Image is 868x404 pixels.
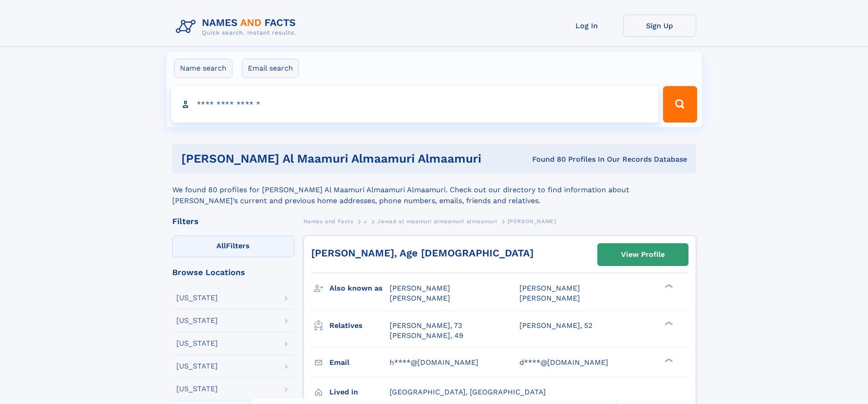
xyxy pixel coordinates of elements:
[176,317,218,324] div: [US_STATE]
[311,247,534,259] a: [PERSON_NAME], Age [DEMOGRAPHIC_DATA]
[172,268,294,276] div: Browse Locations
[390,284,450,292] span: [PERSON_NAME]
[508,218,556,225] span: [PERSON_NAME]
[174,59,232,78] label: Name search
[598,244,688,266] a: View Profile
[507,154,687,164] div: Found 80 Profiles In Our Records Database
[181,153,507,164] h1: [PERSON_NAME] Al Maamuri Almaamuri Almaamuri
[172,15,303,39] img: Logo Names and Facts
[390,331,463,341] a: [PERSON_NAME], 49
[663,283,673,289] div: ❯
[176,340,218,347] div: [US_STATE]
[172,174,696,206] div: We found 80 profiles for [PERSON_NAME] Al Maamuri Almaamuri Almaamuri. Check out our directory to...
[329,281,390,296] h3: Also known as
[303,215,354,227] a: Names and Facts
[519,321,592,331] a: [PERSON_NAME], 52
[172,235,294,257] label: Filters
[216,241,226,250] span: All
[621,244,665,265] div: View Profile
[663,320,673,326] div: ❯
[390,388,546,396] span: [GEOGRAPHIC_DATA], [GEOGRAPHIC_DATA]
[242,59,299,78] label: Email search
[377,215,497,227] a: Jawad al maamuri almaamuri almaamuri
[176,385,218,393] div: [US_STATE]
[663,357,673,363] div: ❯
[329,318,390,333] h3: Relatives
[171,86,659,123] input: search input
[623,15,696,37] a: Sign Up
[550,15,623,37] a: Log In
[663,86,697,123] button: Search Button
[519,284,580,292] span: [PERSON_NAME]
[176,363,218,370] div: [US_STATE]
[329,384,390,400] h3: Lived in
[364,215,367,227] a: J
[390,294,450,302] span: [PERSON_NAME]
[377,218,497,225] span: Jawad al maamuri almaamuri almaamuri
[176,294,218,302] div: [US_STATE]
[172,217,294,225] div: Filters
[329,355,390,370] h3: Email
[390,321,462,331] a: [PERSON_NAME], 73
[519,294,580,302] span: [PERSON_NAME]
[364,218,367,225] span: J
